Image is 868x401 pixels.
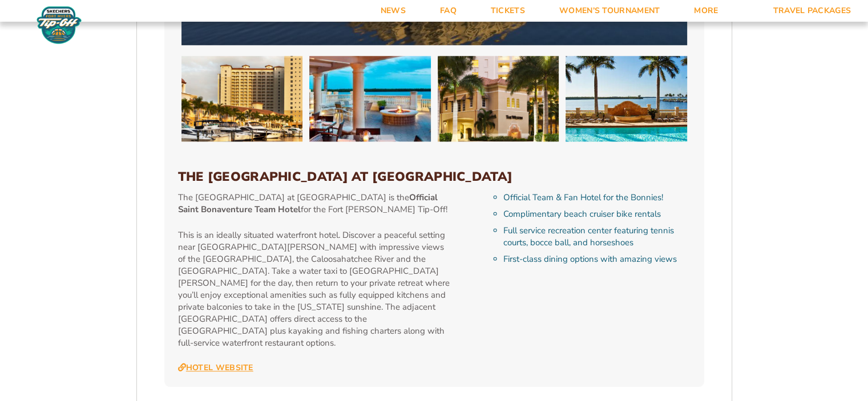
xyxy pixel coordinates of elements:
[503,225,690,249] li: Full service recreation center featuring tennis courts, bocce ball, and horseshoes
[503,253,690,265] li: First-class dining options with amazing views
[178,229,451,349] p: This is an ideally situated waterfront hotel. Discover a peaceful setting near [GEOGRAPHIC_DATA][...
[34,6,84,44] img: Fort Myers Tip-Off
[566,56,687,141] img: The Westin Cape Coral Resort at Marina Village (BEACH 2025)
[178,363,253,373] a: Hotel Website
[181,56,303,141] img: The Westin Cape Coral Resort at Marina Village (BEACH 2025)
[178,192,438,215] strong: Official Saint Bonaventure Team Hotel
[309,56,431,141] img: The Westin Cape Coral Resort at Marina Village (BEACH 2025)
[503,208,690,220] li: Complimentary beach cruiser bike rentals
[178,169,691,184] h3: The [GEOGRAPHIC_DATA] at [GEOGRAPHIC_DATA]
[438,56,559,141] img: The Westin Cape Coral Resort at Marina Village (BEACH 2025)
[178,192,451,216] p: The [GEOGRAPHIC_DATA] at [GEOGRAPHIC_DATA] is the for the Fort [PERSON_NAME] Tip-Off!
[503,192,690,204] li: Official Team & Fan Hotel for the Bonnies!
